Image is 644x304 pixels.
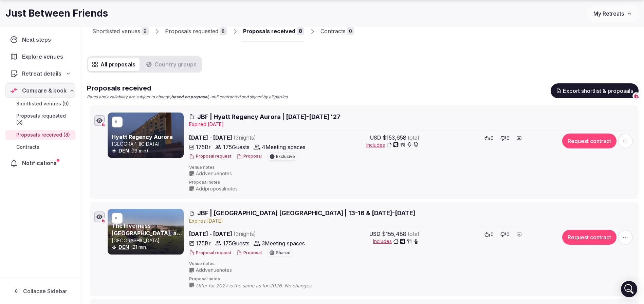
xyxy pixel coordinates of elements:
button: Proposal [237,154,262,159]
button: Includes [366,142,419,148]
span: 3 Meeting spaces [262,239,305,247]
span: Add proposal notes [196,185,238,192]
span: JBF | [GEOGRAPHIC_DATA] [GEOGRAPHIC_DATA] | 13-16 & [DATE]-[DATE] [197,209,415,217]
button: Includes [373,238,419,245]
a: Explore venues [5,49,75,64]
button: 0 [482,230,496,239]
span: Retreat details [22,69,61,78]
span: JBF | Hyatt Regency Aurora | [DATE]-[DATE] '27 [197,113,341,121]
a: Hyatt Regency Aurora [112,134,173,140]
button: All proposals [88,58,140,71]
span: total [408,230,419,238]
div: Shortlisted venues [92,27,140,35]
a: The Inverness [GEOGRAPHIC_DATA], a [GEOGRAPHIC_DATA] [112,222,182,244]
button: 0 [498,230,512,239]
span: 175 Guests [223,239,250,247]
p: [GEOGRAPHIC_DATA] [112,237,182,244]
span: [DATE] - [DATE] [189,134,309,142]
a: Proposals requested (8) [5,111,75,127]
div: (19 min) [112,147,182,154]
div: Proposals requested [165,27,218,35]
span: 175 Guests [223,143,250,151]
span: Proposal notes [189,276,634,282]
button: Export shortlist & proposals [551,83,639,98]
strong: based on proposal [171,94,208,99]
button: Proposal request [189,154,231,159]
h1: Just Between Friends [5,7,108,20]
span: USD [370,134,381,142]
a: Proposals requested8 [165,22,227,41]
div: Expire s [DATE] [189,218,634,224]
span: Shared [276,251,291,255]
div: Contracts [320,27,346,35]
span: Shortlisted venues (9) [16,100,69,107]
button: Proposal [237,250,262,256]
span: Add venue notes [196,267,232,273]
span: Add venue notes [196,170,232,177]
span: Venue notes [189,261,634,267]
span: My Retreats [593,10,624,17]
span: Collapse Sidebar [23,288,67,295]
span: 175 Br [196,239,211,247]
span: Next steps [22,36,54,44]
span: Proposal notes [189,180,634,185]
a: Contracts [5,142,75,152]
a: Contracts0 [320,22,354,41]
button: Request contract [562,230,617,245]
span: Proposals requested (8) [16,113,73,126]
span: Compare & book [22,86,67,95]
span: $153,658 [383,134,406,142]
span: Exclusive [276,155,295,159]
a: Proposals received8 [243,22,304,41]
button: Collapse Sidebar [5,284,75,299]
span: 175 Br [196,143,211,151]
span: Explore venues [22,53,66,61]
div: Expire d [DATE] [189,121,634,128]
button: 0 [498,134,512,143]
span: Venue notes [189,165,634,170]
div: 8 [220,27,227,35]
span: USD [369,230,381,238]
button: Country groups [142,58,201,71]
span: 0 [491,135,494,142]
span: [DATE] - [DATE] [189,230,309,238]
span: 0 [491,231,494,238]
div: (21 min) [112,244,182,250]
div: 9 [142,27,149,35]
span: total [408,134,419,142]
div: Proposals received [243,27,295,35]
span: Notifications [22,159,59,167]
a: DEN [118,148,129,154]
p: [GEOGRAPHIC_DATA] [112,141,182,147]
a: Shortlisted venues9 [92,22,149,41]
a: Proposals received (8) [5,130,75,140]
a: Next steps [5,33,75,47]
a: Shortlisted venues (9) [5,99,75,108]
div: Open Intercom Messenger [621,281,637,297]
span: Offer for 2027 is the same as for 2026. No changes. [196,282,326,289]
a: DEN [118,244,129,250]
span: Contracts [16,144,39,150]
div: 8 [297,27,304,35]
button: 0 [482,134,496,143]
span: ( 3 night s ) [234,134,256,141]
span: 0 [507,135,510,142]
div: 0 [347,27,354,35]
span: Proposals received (8) [16,131,70,138]
button: Request contract [562,134,617,148]
span: $155,488 [382,230,406,238]
span: ( 3 night s ) [234,230,256,237]
h2: Proposals received [87,83,288,93]
button: Proposal request [189,250,231,256]
span: 0 [507,231,510,238]
button: My Retreats [587,5,639,22]
a: Notifications [5,156,75,170]
span: 4 Meeting spaces [262,143,306,151]
p: Rates and availability are subject to change, , until contracted and signed by all parties [87,94,288,100]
